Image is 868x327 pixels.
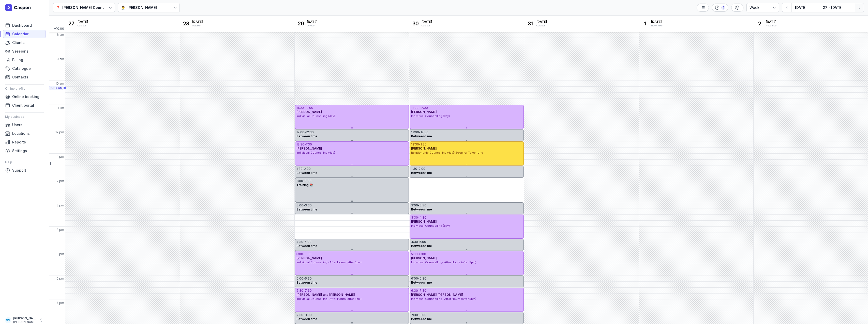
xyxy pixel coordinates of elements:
[297,20,305,28] div: 29
[56,301,64,305] span: 7 pm
[420,276,426,281] div: 6:30
[12,139,26,145] span: Reports
[296,110,322,114] span: [PERSON_NAME]
[411,276,418,281] div: 6:00
[296,240,303,244] div: 4:30
[411,142,419,146] div: 12:30
[296,151,335,154] span: Individual Counselling (day)
[57,252,64,256] span: 5 pm
[418,276,420,281] div: -
[411,151,483,154] span: Relationship Counselling (day)-Zoom or Telephone
[57,33,64,37] span: 8 am
[296,256,322,260] span: [PERSON_NAME]
[12,31,28,37] span: Calendar
[12,57,23,63] span: Billing
[305,106,313,110] div: 12:00
[296,281,317,284] span: Between time
[296,183,313,187] span: Training 📚
[810,3,855,12] button: 27 - [DATE]
[421,130,428,134] div: 12:30
[5,85,44,93] div: Online profile
[651,24,663,27] div: November
[411,256,437,260] span: [PERSON_NAME]
[12,167,26,173] span: Support
[304,167,311,171] div: 2:00
[296,114,335,118] span: Individual Counselling (day)
[296,252,303,256] div: 5:00
[78,24,88,27] div: October
[55,130,64,134] span: 12 pm
[411,171,432,175] span: Between time
[56,276,64,281] span: 6 pm
[411,317,432,321] span: Between time
[296,276,303,281] div: 6:00
[418,203,420,207] div: -
[62,5,114,11] div: [PERSON_NAME] Counselling
[411,106,418,110] div: 11:00
[296,146,322,150] span: [PERSON_NAME]
[305,289,312,293] div: 7:30
[78,20,88,24] span: [DATE]
[12,22,32,28] span: Dashboard
[303,252,305,256] div: -
[57,179,64,183] span: 2 pm
[307,24,318,27] div: October
[411,130,419,134] div: 12:00
[303,203,305,207] div: -
[305,252,311,256] div: 6:00
[296,203,303,207] div: 3:00
[296,130,304,134] div: 12:00
[305,313,312,317] div: 8:00
[305,240,311,244] div: 5:00
[766,24,777,27] div: November
[182,20,190,28] div: 28
[420,106,428,110] div: 12:00
[12,102,34,108] span: Client portal
[536,24,547,27] div: October
[419,130,421,134] div: -
[411,224,450,227] span: Individual Counselling (day)
[420,203,426,207] div: 3:30
[192,20,203,24] span: [DATE]
[13,316,37,320] div: [PERSON_NAME]
[303,179,305,183] div: -
[5,158,44,166] div: Help
[296,171,317,175] span: Between time
[418,252,419,256] div: -
[296,106,304,110] div: 11:00
[303,167,304,171] div: -
[791,3,810,12] button: [DATE]
[121,5,125,11] div: 👨‍⚕️
[296,297,362,301] span: Individual Counselling- After Hours (after 5pm)
[5,113,44,121] div: My business
[305,203,312,207] div: 3:30
[307,20,318,24] span: [DATE]
[12,122,22,128] span: Users
[721,6,725,10] div: 1
[420,313,426,317] div: 8:00
[411,244,432,248] span: Between time
[305,276,312,281] div: 6:30
[305,179,311,183] div: 3:00
[12,40,25,46] span: Clients
[296,313,303,317] div: 7:30
[296,167,303,171] div: 1:30
[422,20,432,24] span: [DATE]
[12,74,28,80] span: Contacts
[296,260,362,264] span: Individual Counselling- After Hours (after 5pm)
[303,313,305,317] div: -
[306,142,312,146] div: 1:30
[411,134,432,138] span: Between time
[766,20,777,24] span: [DATE]
[296,317,317,321] span: Between time
[418,289,420,293] div: -
[296,134,317,138] span: Between time
[411,260,476,264] span: Individual Counselling- After Hours (after 5pm)
[56,5,60,11] div: 📍
[67,20,76,28] div: 27
[411,289,418,293] div: 6:30
[304,130,306,134] div: -
[411,293,463,297] span: [PERSON_NAME] [PERSON_NAME]
[296,244,317,248] span: Between time
[411,281,432,284] span: Between time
